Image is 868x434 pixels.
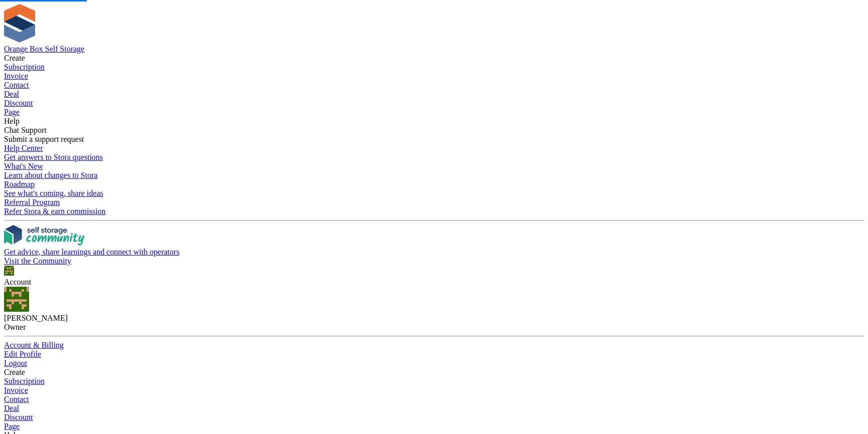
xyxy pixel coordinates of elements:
[4,135,864,144] div: Submit a support request
[4,99,864,108] a: Discount
[4,350,864,359] a: Edit Profile
[4,422,864,431] a: Page
[4,198,60,206] span: Referral Program
[4,207,864,216] div: Refer Stora & earn commission
[4,180,35,188] span: Roadmap
[4,377,864,386] a: Subscription
[4,108,864,117] a: Page
[4,162,864,180] a: What's New Learn about changes to Stora
[4,144,864,162] a: Help Center Get answers to Stora questions
[4,162,43,170] span: What's New
[4,314,864,323] div: [PERSON_NAME]
[4,323,864,332] div: Owner
[4,257,71,265] span: Visit the Community
[4,54,25,62] span: Create
[4,63,864,72] a: Subscription
[4,395,864,404] a: Contact
[4,126,47,134] span: Chat Support
[4,341,864,350] a: Account & Billing
[4,278,31,286] span: Account
[4,198,864,216] a: Referral Program Refer Stora & earn commission
[4,117,20,125] span: Help
[4,144,43,152] span: Help Center
[4,180,864,198] a: Roadmap See what's coming, share ideas
[4,4,35,43] img: stora-icon-8386f47178a22dfd0bd8f6a31ec36ba5ce8667c1dd55bd0f319d3a0aa187defe.svg
[4,171,864,180] div: Learn about changes to Stora
[4,45,84,53] a: Orange Box Self Storage
[4,368,25,376] span: Create
[4,266,14,276] img: SARAH T
[4,287,29,312] img: SARAH T
[4,225,864,266] a: Get advice, share learnings and connect with operators Visit the Community
[4,225,84,246] img: community-logo-e120dcb29bea30313fccf008a00513ea5fe9ad107b9d62852cae38739ed8438e.svg
[4,404,864,413] a: Deal
[4,153,864,162] div: Get answers to Stora questions
[4,248,864,257] div: Get advice, share learnings and connect with operators
[4,189,864,198] div: See what's coming, share ideas
[4,386,864,395] a: Invoice
[4,72,864,81] a: Invoice
[4,90,864,99] a: Deal
[4,413,864,422] a: Discount
[4,359,864,368] a: Logout
[4,81,864,90] a: Contact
